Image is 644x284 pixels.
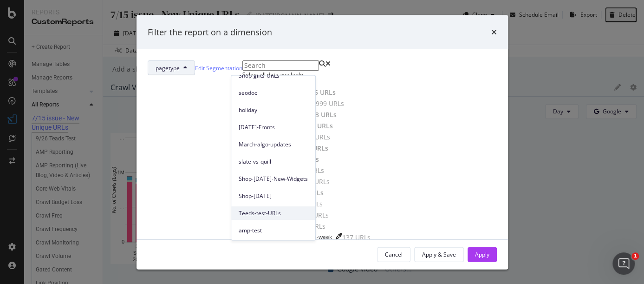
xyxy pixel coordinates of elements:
div: Apply [475,250,489,258]
a: Edit Segmentation [195,63,242,73]
span: holiday [239,106,308,114]
div: 2,473 URLs [302,110,337,119]
div: times [491,26,497,38]
button: pagetype [148,60,195,75]
button: Cancel [377,247,410,262]
div: Cancel [385,250,403,258]
div: Select all data available [242,71,380,79]
iframe: Intercom live chat [612,252,635,275]
span: slate-vs-quill [239,158,308,166]
div: Filter the report on a dimension [148,26,272,38]
input: Search [242,60,319,71]
div: modal [137,15,508,269]
span: Shop-TODAY [239,192,308,200]
span: Shop-gifts-URLs [239,72,308,80]
span: Shop-TODAY-New-Widgets [239,175,308,183]
span: pagetype [156,64,180,72]
span: 1 [631,252,639,260]
span: TODAY-Fronts [239,123,308,132]
button: Apply & Save [414,247,464,262]
span: March-algo-updates [239,140,308,149]
span: amp-test [239,226,308,235]
span: seodoc [239,89,308,97]
div: Apply & Save [422,250,456,258]
button: Apply [468,247,497,262]
div: 4,999 URLs [310,99,344,108]
span: Teeds-test-URLs [239,209,308,218]
div: 137 URLs [342,233,371,242]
